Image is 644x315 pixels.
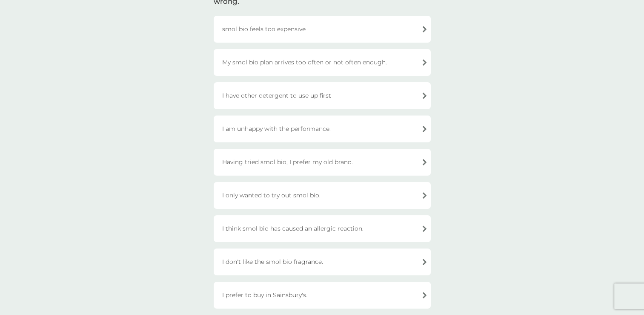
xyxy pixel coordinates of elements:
div: My smol bio plan arrives too often or not often enough. [214,49,431,76]
div: I don't like the smol bio fragrance. [214,249,431,275]
div: I think smol bio has caused an allergic reaction. [214,215,431,242]
div: I prefer to buy in Sainsbury's. [214,282,431,309]
div: I am unhappy with the performance. [214,116,431,142]
div: I only wanted to try out smol bio. [214,182,431,209]
div: smol bio feels too expensive [214,16,431,43]
div: I have other detergent to use up first [214,82,431,109]
div: Having tried smol bio, I prefer my old brand. [214,149,431,176]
